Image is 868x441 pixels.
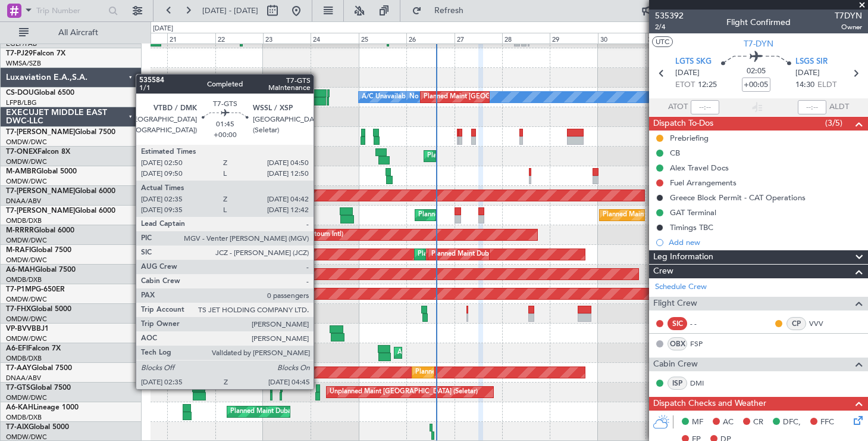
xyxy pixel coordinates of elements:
div: Planned Maint Dubai (Al Maktoum Intl) [232,128,349,145]
a: T7-ONEXFalcon 8X [6,148,70,156]
div: Planned Maint Dubai (Al Maktoum Intl) [230,403,347,421]
span: T7-[PERSON_NAME] [6,207,75,215]
span: Dispatch To-Dos [653,117,713,131]
a: OMDW/DWC [6,236,47,245]
a: OMDW/DWC [6,138,47,147]
span: Crew [653,265,673,278]
span: Dispatch Checks and Weather [653,397,766,411]
div: Planned Maint [GEOGRAPHIC_DATA] ([GEOGRAPHIC_DATA] Intl) [184,265,383,283]
div: 22 [215,33,263,44]
div: Planned Maint Dubai (Al Maktoum Intl) [274,187,391,204]
span: T7-AAY [6,365,32,372]
div: Greece Block Permit - CAT Operations [670,192,806,203]
button: UTC [652,36,673,47]
div: Unplanned Maint [GEOGRAPHIC_DATA] (Seletar) [330,383,478,401]
span: ETOT [675,79,695,91]
div: 25 [359,33,406,44]
div: Planned Maint [GEOGRAPHIC_DATA] ([GEOGRAPHIC_DATA]) [424,88,611,106]
div: 21 [167,33,215,44]
span: 2/4 [655,22,684,32]
div: No Crew [409,88,437,106]
div: Planned Maint Dubai (Al Maktoum Intl) [427,147,544,165]
a: T7-P1MPG-650ER [6,286,65,293]
div: Planned Maint Dubai (Al Maktoum Intl) [226,226,343,244]
a: T7-AIXGlobal 5000 [6,424,69,431]
span: DFC, [783,417,801,428]
a: OMDW/DWC [6,393,47,402]
a: M-RRRRGlobal 6000 [6,227,74,234]
a: T7-[PERSON_NAME]Global 7500 [6,129,115,136]
div: Alex Travel Docs [670,163,729,173]
div: 29 [550,33,597,44]
span: 12:25 [698,79,717,91]
span: LSGS SIR [795,56,828,68]
span: ELDT [817,79,836,91]
span: T7-AIX [6,424,29,431]
span: Owner [835,22,862,32]
span: AC [723,417,734,428]
a: T7-[PERSON_NAME]Global 6000 [6,188,115,195]
span: M-RRRR [6,227,34,234]
span: [DATE] - [DATE] [202,5,258,16]
a: DNAA/ABV [6,197,41,206]
div: 31 [645,33,693,44]
a: OMDB/DXB [6,354,42,363]
span: T7-FHX [6,306,31,313]
span: [DATE] [795,67,820,79]
input: --:-- [691,100,719,114]
a: T7-AAYGlobal 7500 [6,365,72,372]
input: Trip Number [36,2,105,20]
span: 14:30 [795,79,814,91]
button: Refresh [406,1,478,20]
div: Planned Maint Dubai (Al Maktoum Intl) [431,246,549,263]
div: OBX [668,337,687,350]
div: Planned Maint Dubai (Al Maktoum Intl) [415,364,532,381]
div: 28 [502,33,550,44]
a: OMDW/DWC [6,256,47,265]
a: A6-KAHLineage 1000 [6,404,79,411]
span: 02:05 [747,66,766,77]
div: GAT Terminal [670,207,716,218]
span: T7-GTS [6,384,30,392]
a: T7-[PERSON_NAME]Global 6000 [6,207,115,215]
span: CR [753,417,763,428]
div: ISP [668,377,687,390]
a: T7-PJ29Falcon 7X [6,50,65,57]
a: VP-BVVBBJ1 [6,325,49,333]
a: M-RAFIGlobal 7500 [6,247,71,254]
span: ATOT [668,101,688,113]
span: M-AMBR [6,168,36,175]
span: T7-PJ29 [6,50,33,57]
span: LGTS SKG [675,56,712,68]
span: T7-P1MP [6,286,36,293]
a: FSP [690,338,717,349]
div: Flight Confirmed [726,16,791,29]
span: 535392 [655,10,684,22]
a: DMI [690,378,717,389]
span: T7-DYN [744,38,773,50]
div: Planned Maint [GEOGRAPHIC_DATA] ([GEOGRAPHIC_DATA] Intl) [418,206,617,224]
a: DNAA/ABV [6,374,41,383]
a: OMDW/DWC [6,315,47,324]
a: WMSA/SZB [6,59,41,68]
a: LFPB/LBG [6,98,37,107]
a: CS-DOUGlobal 6500 [6,89,74,97]
a: Schedule Crew [655,281,707,293]
button: All Aircraft [13,23,129,42]
span: T7-[PERSON_NAME] [6,188,75,195]
a: OMDB/DXB [6,216,42,225]
div: Fuel Arrangements [670,178,737,188]
span: Leg Information [653,250,713,264]
a: A6-MAHGlobal 7500 [6,266,76,274]
div: Planned Maint Dubai (Al Maktoum Intl) [418,246,535,263]
div: CP [786,317,806,330]
div: SIC [668,317,687,330]
a: EGLF/FAB [6,39,37,48]
span: A6-EFI [6,345,28,352]
div: AOG Maint [GEOGRAPHIC_DATA] (Dubai Intl) [397,344,537,362]
div: Planned Maint [GEOGRAPHIC_DATA] ([GEOGRAPHIC_DATA]) [294,305,481,322]
div: Timings TBC [670,222,713,232]
span: VP-BVV [6,325,32,333]
a: A6-EFIFalcon 7X [6,345,61,352]
a: VVV [809,318,836,329]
